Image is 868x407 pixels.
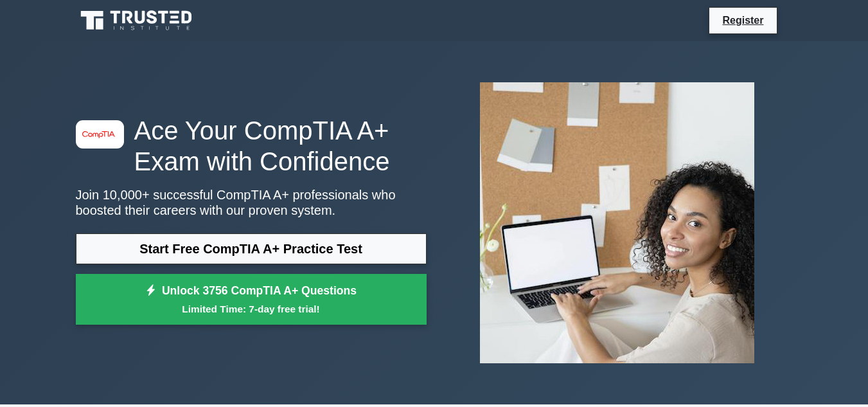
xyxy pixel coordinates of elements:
[76,233,427,264] a: Start Free CompTIA A+ Practice Test
[714,12,771,28] a: Register
[92,302,411,316] small: Limited Time: 7-day free trial!
[76,115,427,177] h1: Ace Your CompTIA A+ Exam with Confidence
[76,274,427,325] a: Unlock 3756 CompTIA A+ QuestionsLimited Time: 7-day free trial!
[76,187,427,218] p: Join 10,000+ successful CompTIA A+ professionals who boosted their careers with our proven system.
